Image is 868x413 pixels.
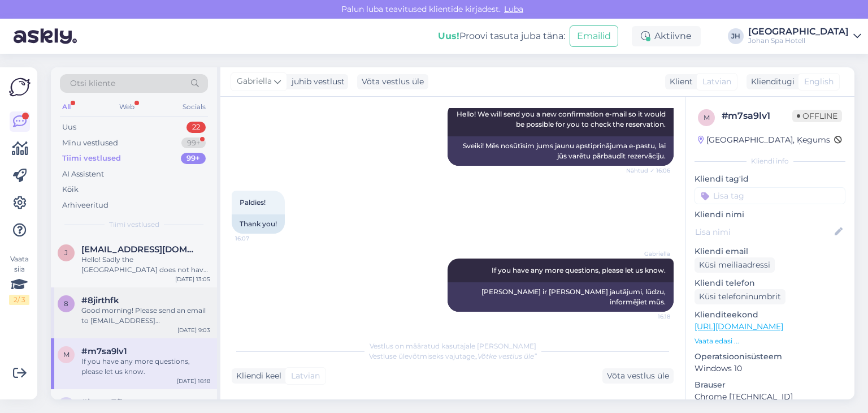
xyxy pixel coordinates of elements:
div: All [60,100,73,114]
div: [GEOGRAPHIC_DATA] [748,27,849,36]
div: [DATE] 9:03 [177,326,210,334]
div: juhib vestlust [287,76,345,88]
div: Thank you! [232,214,285,234]
span: Otsi kliente [70,78,115,89]
p: Chrome [TECHNICAL_ID] [695,391,845,403]
span: 16:18 [628,312,670,321]
div: AI Assistent [62,169,104,180]
span: Tiimi vestlused [109,220,159,230]
div: If you have any more questions, please let us know. [81,356,210,377]
span: If you have any more questions, please let us know. [492,266,666,274]
span: m [63,350,70,359]
span: English [804,76,834,88]
div: Vaata siia [9,254,29,305]
div: 99+ [181,137,206,149]
div: Hello! Sadly the [GEOGRAPHIC_DATA] does not have a golf package. If you still wish to reserve a r... [81,255,210,275]
span: #m7sa9lv1 [81,346,127,356]
span: Luba [501,4,527,14]
div: [PERSON_NAME] ir [PERSON_NAME] jautājumi, lūdzu, informējiet mūs. [448,282,674,312]
span: jarmo.merivaara@gmail.com [81,244,199,255]
div: Kliendi keel [232,370,281,382]
p: Brauser [695,379,845,391]
p: Kliendi email [695,246,845,257]
div: Good morning! Please send an email to [EMAIL_ADDRESS][DOMAIN_NAME] and then we can make an offer.... [81,306,210,326]
div: Uus [62,122,76,133]
p: Kliendi nimi [695,209,845,221]
div: Web [117,100,137,114]
a: [GEOGRAPHIC_DATA]Johan Spa Hotell [748,27,861,45]
div: Sveiki! Mēs nosūtīsim jums jaunu apstiprinājuma e-pastu, lai jūs varētu pārbaudīt rezervāciju. [448,136,674,166]
span: j [64,248,68,257]
div: Klienditugi [747,76,795,88]
div: Küsi telefoninumbrit [695,289,785,304]
p: Kliendi telefon [695,277,845,289]
input: Lisa nimi [695,226,832,238]
p: Klienditeekond [695,309,845,321]
b: Uus! [438,31,459,41]
span: Vestluse ülevõtmiseks vajutage [369,352,537,360]
span: Offline [792,110,842,122]
p: Windows 10 [695,363,845,375]
div: Minu vestlused [62,137,118,149]
div: Johan Spa Hotell [748,36,849,45]
div: [DATE] 13:05 [175,275,210,283]
i: „Võtke vestlus üle” [475,352,537,360]
span: #loeox7fk [81,397,125,407]
div: Arhiveeritud [62,200,108,211]
span: Paldies! [240,198,266,206]
div: Socials [180,100,208,114]
p: Operatsioonisüsteem [695,351,845,363]
p: Kliendi tag'id [695,173,845,185]
span: 8 [64,299,68,308]
img: Askly Logo [9,76,31,98]
div: Võta vestlus üle [357,74,428,89]
span: Latvian [291,370,320,382]
div: Küsi meiliaadressi [695,257,775,273]
div: 2 / 3 [9,295,29,305]
span: m [704,113,710,122]
div: [GEOGRAPHIC_DATA], Ķegums [698,134,830,146]
a: [URL][DOMAIN_NAME] [695,321,783,332]
p: Vaata edasi ... [695,336,845,346]
div: Kliendi info [695,156,845,166]
div: 22 [186,122,206,133]
div: Kõik [62,184,79,195]
input: Lisa tag [695,187,845,204]
span: Gabriella [628,249,670,258]
span: Nähtud ✓ 16:06 [626,166,670,175]
div: Klient [665,76,693,88]
span: 16:07 [235,234,277,243]
div: Tiimi vestlused [62,153,121,164]
span: Vestlus on määratud kasutajale [PERSON_NAME] [370,342,536,350]
div: Võta vestlus üle [602,368,674,384]
span: Gabriella [237,75,272,88]
div: # m7sa9lv1 [722,109,792,123]
div: JH [728,28,744,44]
span: Hello! We will send you a new confirmation e-mail so it would be possible for you to check the re... [457,110,667,128]
button: Emailid [570,25,618,47]
div: [DATE] 16:18 [177,377,210,385]
div: Proovi tasuta juba täna: [438,29,565,43]
div: Aktiivne [632,26,701,46]
span: Latvian [702,76,731,88]
span: #8jirthfk [81,295,119,306]
div: 99+ [181,153,206,164]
